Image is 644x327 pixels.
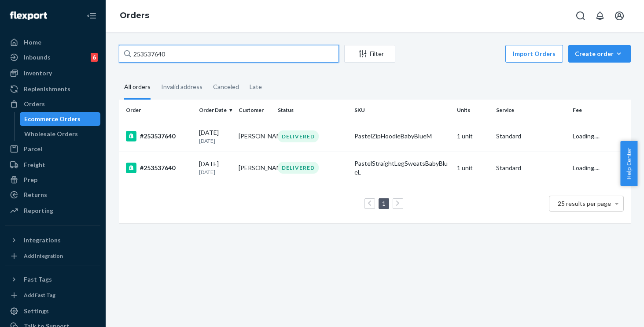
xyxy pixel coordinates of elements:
th: Units [453,100,493,121]
div: #253537640 [126,131,192,141]
input: Search orders [119,45,339,63]
div: Customer [239,106,271,114]
div: #253537640 [126,163,192,173]
a: Reporting [5,204,100,218]
p: Standard [496,163,566,172]
a: Prep [5,173,100,187]
th: Fee [569,100,631,121]
th: SKU [351,100,453,121]
a: Orders [120,11,149,20]
button: Fast Tags [5,272,100,286]
div: All orders [124,75,151,100]
div: Integrations [24,236,61,245]
div: Canceled [213,75,239,98]
button: Import Orders [505,45,563,63]
th: Order [119,100,195,121]
th: Order Date [195,100,235,121]
div: DELIVERED [278,130,319,142]
button: Open account menu [611,7,628,25]
div: Inbounds [24,53,51,62]
button: Filter [344,45,395,63]
a: Returns [5,188,100,202]
td: [PERSON_NAME] [235,152,274,184]
a: Ecommerce Orders [20,112,101,126]
button: Open notifications [591,7,609,25]
a: Settings [5,304,100,318]
div: Orders [24,100,45,108]
div: PastelZipHoodieBabyBlueM [354,132,450,141]
div: PastelStraightLegSweatsBabyBlueL [354,159,450,177]
a: Freight [5,158,100,172]
a: Home [5,35,100,49]
div: Add Fast Tag [24,291,55,299]
div: Returns [24,190,47,199]
div: Wholesale Orders [24,130,78,138]
img: Flexport logo [10,11,47,20]
div: Create order [575,49,624,58]
div: Parcel [24,145,42,153]
button: Integrations [5,233,100,247]
button: Open Search Box [572,7,589,25]
a: Add Integration [5,251,100,261]
div: Prep [24,175,37,184]
div: Reporting [24,206,53,215]
div: Filter [345,49,395,58]
a: Wholesale Orders [20,127,101,141]
div: Replenishments [24,85,70,93]
td: [PERSON_NAME] [235,121,274,152]
th: Service [493,100,569,121]
div: [DATE] [199,128,231,145]
div: [DATE] [199,160,231,176]
a: Page 1 is your current page [380,200,387,207]
p: [DATE] [199,137,231,145]
div: Invalid address [161,75,202,98]
a: Inbounds6 [5,50,100,64]
td: 1 unit [453,121,493,152]
div: Fast Tags [24,275,52,284]
a: Add Fast Tag [5,290,100,301]
td: 1 unit [453,152,493,184]
div: 6 [91,53,98,62]
p: [DATE] [199,168,231,176]
span: 25 results per page [558,200,611,207]
div: Home [24,38,41,47]
div: Ecommerce Orders [24,115,81,123]
div: Freight [24,160,45,169]
div: Add Integration [24,252,63,260]
button: Create order [568,45,631,63]
td: Loading.... [569,121,631,152]
div: Settings [24,307,49,316]
div: DELIVERED [278,162,319,174]
ol: breadcrumbs [113,3,156,29]
td: Loading.... [569,152,631,184]
a: Inventory [5,66,100,80]
th: Status [274,100,351,121]
a: Orders [5,97,100,111]
button: Help Center [620,141,637,186]
div: Late [250,75,262,98]
p: Standard [496,132,566,141]
a: Parcel [5,142,100,156]
div: Inventory [24,69,52,78]
button: Close Navigation [83,7,100,25]
a: Replenishments [5,82,100,96]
